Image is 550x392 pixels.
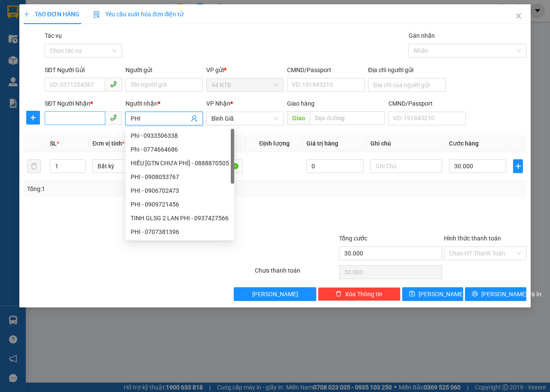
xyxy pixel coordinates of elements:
[125,129,234,143] div: Phi - 0933506338
[449,140,479,147] span: Cước hàng
[131,186,229,195] div: PHI - 0906702473
[306,159,364,173] input: 0
[472,291,478,298] span: printer
[110,81,117,88] span: phone
[82,55,95,64] span: DĐ:
[45,65,122,75] div: SĐT Người Gửi
[26,111,40,125] button: plus
[234,287,316,301] button: [PERSON_NAME]
[110,114,117,121] span: phone
[7,18,76,28] div: [PERSON_NAME]
[24,11,30,17] span: plus
[370,159,442,173] input: Ghi Chú
[131,227,229,237] div: PHI - 0707381396
[131,172,229,182] div: PHI - 0908053767
[82,8,103,17] span: Nhận:
[252,289,298,299] span: [PERSON_NAME]
[92,140,125,147] span: Đơn vị tính
[45,32,62,39] label: Tác vụ
[367,135,446,152] th: Ghi chú
[131,213,229,223] div: TINH GLSG 2 LAN PHI - 0937427566
[444,235,501,242] label: Hình thức thanh toán
[82,50,133,80] span: Phước Thái
[388,99,466,108] div: CMND/Passport
[125,198,234,211] div: PHI - 0909721456
[50,140,57,147] span: SL
[125,170,234,184] div: PHI - 0908053767
[131,145,229,154] div: Phi - 0774664686
[125,211,234,225] div: TINH GLSG 2 LAN PHI - 0937427566
[125,225,234,239] div: PHI - 0707381396
[318,287,400,301] button: deleteXóa Thông tin
[82,28,142,38] div: Thảo My
[24,11,79,18] span: TẠO ĐƠN HÀNG
[191,115,198,122] span: user-add
[125,65,203,75] div: Người gửi
[206,65,284,75] div: VP gửi
[409,291,415,298] span: save
[465,287,526,301] button: printer[PERSON_NAME] và In
[206,100,230,107] span: VP Nhận
[310,111,385,125] input: Dọc đường
[306,140,338,147] span: Giá trị hàng
[27,159,41,173] button: delete
[402,287,464,301] button: save[PERSON_NAME]
[125,143,234,156] div: Phi - 0774664686
[409,32,435,39] label: Gán nhãn
[27,114,40,121] span: plus
[131,158,229,168] div: HIẾU [GTN CHƯA PHÍ] - 0888870505
[513,163,522,170] span: plus
[345,289,382,299] span: Xóa Thông tin
[419,289,464,299] span: [PERSON_NAME]
[93,11,100,18] img: icon
[131,200,229,209] div: PHI - 0909721456
[481,289,541,299] span: [PERSON_NAME] và In
[368,65,446,75] div: Địa chỉ người gửi
[98,160,159,173] span: Bất kỳ
[259,140,290,147] span: Định lượng
[27,184,213,194] div: Tổng: 1
[82,7,142,28] div: HANG NGOAI
[336,291,342,298] span: delete
[82,38,142,50] div: 0931211561
[211,79,278,91] span: 44 NTB
[515,12,522,19] span: close
[93,11,184,18] span: Yêu cầu xuất hóa đơn điện tử
[125,156,234,170] div: HIẾU [GTN CHƯA PHÍ] - 0888870505
[131,131,229,140] div: Phi - 0933506338
[7,8,21,17] span: Gửi:
[339,235,367,242] span: Tổng cước
[125,99,203,108] div: Người nhận
[7,7,76,18] div: 44 NTB
[45,99,122,108] div: SĐT Người Nhận
[287,65,364,75] div: CMND/Passport
[125,184,234,198] div: PHI - 0906702473
[7,28,76,40] div: 0931158605
[254,266,338,281] div: Chưa thanh toán
[211,112,278,125] span: Bình Giã
[513,159,523,173] button: plus
[287,100,315,107] span: Giao hàng
[368,78,446,92] input: Địa chỉ của người gửi
[287,111,310,125] span: Giao
[507,4,531,28] button: Close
